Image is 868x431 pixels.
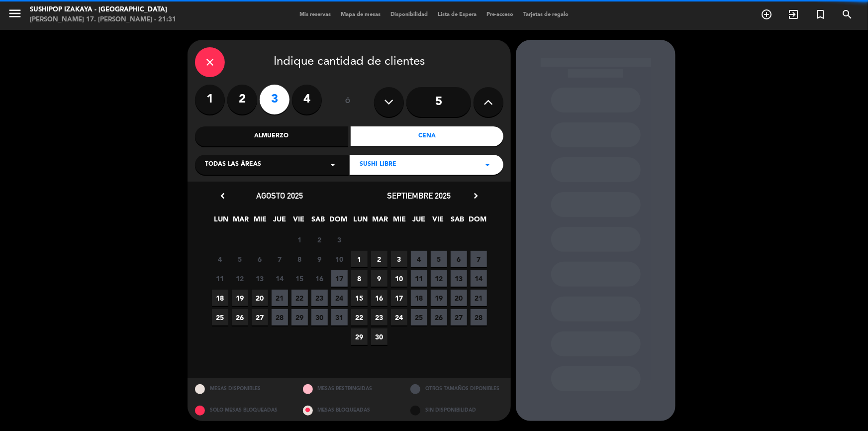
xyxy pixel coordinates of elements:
[295,378,403,400] div: MESAS RESTRINGIDAS
[387,191,451,201] span: septiembre 2025
[272,270,288,287] span: 14
[291,290,308,306] span: 22
[212,270,228,287] span: 11
[311,309,328,325] span: 30
[391,214,408,230] span: MIE
[482,159,493,171] i: arrow_drop_down
[386,12,433,17] span: Disponibilidad
[351,328,368,345] span: 29
[30,5,176,15] div: Sushipop Izakaya - [GEOGRAPHIC_DATA]
[188,378,295,400] div: MESAS DISPONIBLES
[331,231,348,248] span: 3
[252,270,268,287] span: 13
[232,290,248,306] span: 19
[252,251,268,267] span: 6
[188,400,295,421] div: SOLO MESAS BLOQUEADAS
[451,270,467,287] span: 13
[451,290,467,306] span: 20
[360,160,396,170] span: SUSHI LIBRE
[195,126,348,146] div: Almuerzo
[311,290,328,306] span: 23
[353,214,369,230] span: LUN
[471,251,487,267] span: 7
[411,290,427,306] span: 18
[430,214,447,230] span: VIE
[471,270,487,287] span: 14
[256,191,303,201] span: agosto 2025
[431,290,447,306] span: 19
[331,309,348,325] span: 31
[391,309,407,325] span: 24
[260,85,289,114] label: 3
[327,159,339,171] i: arrow_drop_down
[311,251,328,267] span: 9
[291,309,308,325] span: 29
[330,214,346,230] span: DOM
[272,309,288,325] span: 28
[204,56,216,68] i: close
[311,270,328,287] span: 16
[212,290,228,306] span: 18
[272,290,288,306] span: 21
[195,85,225,114] label: 1
[391,251,407,267] span: 3
[332,85,364,119] div: ó
[294,12,336,17] span: Mis reservas
[291,251,308,267] span: 8
[272,251,288,267] span: 7
[371,309,387,325] span: 23
[471,309,487,325] span: 28
[292,85,322,114] label: 4
[371,290,387,306] span: 16
[351,270,368,287] span: 8
[232,309,248,325] span: 26
[233,214,249,230] span: MAR
[351,126,504,146] div: Cena
[371,270,387,287] span: 9
[518,12,574,17] span: Tarjetas de regalo
[212,309,228,325] span: 25
[372,214,388,230] span: MAR
[232,251,248,267] span: 5
[391,270,407,287] span: 10
[205,160,261,170] span: Todas las áreas
[331,270,348,287] span: 17
[451,309,467,325] span: 27
[291,270,308,287] span: 15
[310,214,327,230] span: SAB
[482,12,518,17] span: Pre-acceso
[7,6,22,24] button: menu
[336,12,386,17] span: Mapa de mesas
[351,309,368,325] span: 22
[291,214,307,230] span: VIE
[371,328,387,345] span: 30
[371,251,387,267] span: 2
[7,6,22,21] i: menu
[431,309,447,325] span: 26
[403,400,511,421] div: SIN DISPONIBILIDAD
[212,251,228,267] span: 4
[431,251,447,267] span: 5
[331,290,348,306] span: 24
[227,85,257,114] label: 2
[252,290,268,306] span: 20
[451,251,467,267] span: 6
[761,8,772,20] i: add_circle_outline
[291,231,308,248] span: 1
[787,8,799,20] i: exit_to_app
[391,290,407,306] span: 17
[232,270,248,287] span: 12
[295,400,403,421] div: MESAS BLOQUEADAS
[351,251,368,267] span: 1
[431,270,447,287] span: 12
[30,15,176,25] div: [PERSON_NAME] 17. [PERSON_NAME] - 21:31
[411,214,427,230] span: JUE
[469,214,485,230] span: DOM
[450,214,466,230] span: SAB
[351,290,368,306] span: 15
[471,191,481,201] i: chevron_right
[311,231,328,248] span: 2
[213,214,230,230] span: LUN
[195,47,503,77] div: Indique cantidad de clientes
[252,214,269,230] span: MIE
